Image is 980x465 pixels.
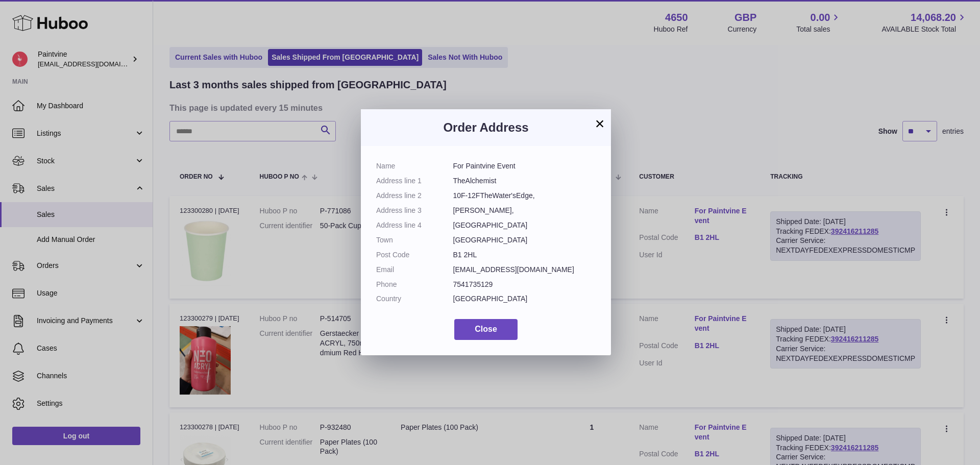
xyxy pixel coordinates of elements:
dd: [PERSON_NAME], [453,206,596,215]
dd: B1 2HL [453,250,596,260]
dt: Phone [376,280,453,289]
dd: [EMAIL_ADDRESS][DOMAIN_NAME] [453,265,596,275]
dt: Town [376,235,453,245]
dt: Email [376,265,453,275]
dt: Post Code [376,250,453,260]
dd: TheAlchemist [453,176,596,186]
dd: 10F-12FTheWater'sEdge, [453,191,596,201]
button: × [594,117,606,130]
dd: For Paintvine Event [453,161,596,171]
h3: Order Address [376,119,596,136]
dt: Country [376,294,453,304]
button: Close [454,319,518,340]
dt: Name [376,161,453,171]
dd: [GEOGRAPHIC_DATA] [453,294,596,304]
dt: Address line 2 [376,191,453,201]
span: Close [475,325,497,333]
dt: Address line 4 [376,221,453,230]
dd: [GEOGRAPHIC_DATA] [453,235,596,245]
dt: Address line 3 [376,206,453,215]
dd: 7541735129 [453,280,596,289]
dd: [GEOGRAPHIC_DATA] [453,221,596,230]
dt: Address line 1 [376,176,453,186]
